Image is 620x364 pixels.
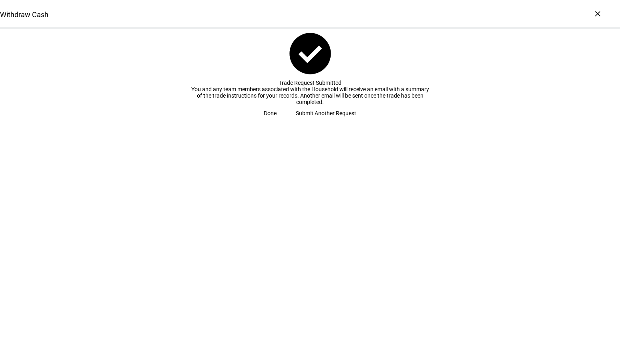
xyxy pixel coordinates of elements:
span: Done [264,105,277,121]
div: × [591,7,604,20]
button: Submit Another Request [286,105,366,121]
span: Submit Another Request [296,105,356,121]
button: Done [254,105,286,121]
mat-icon: check_circle [285,29,335,78]
div: You and any team members associated with the Household will receive an email with a summary of th... [190,86,430,105]
div: Trade Request Submitted [190,80,430,86]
